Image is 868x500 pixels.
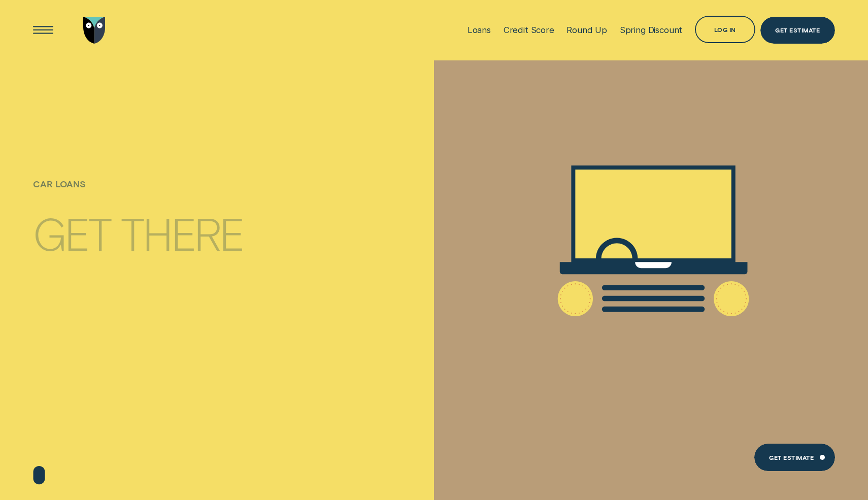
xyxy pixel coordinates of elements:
[468,25,491,35] div: Loans
[33,212,110,254] div: Get
[760,17,835,44] a: Get Estimate
[504,25,554,35] div: Credit Score
[620,25,682,35] div: Spring Discount
[754,444,835,471] a: Get Estimate
[566,25,607,35] div: Round Up
[29,17,56,44] button: Open Menu
[33,179,294,207] h1: Car loans
[33,198,294,282] h4: Get there faster
[121,212,243,254] div: there
[695,16,755,43] button: Log in
[83,17,106,44] img: Wisr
